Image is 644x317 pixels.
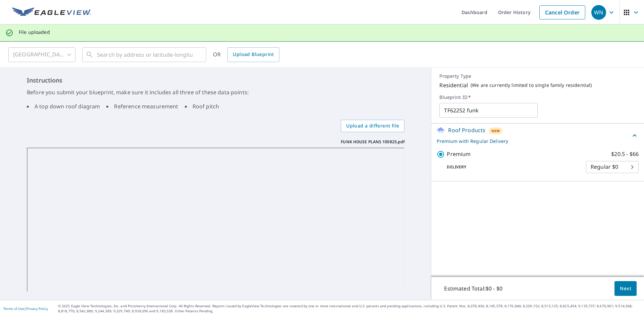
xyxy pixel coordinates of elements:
li: Roof pitch [185,102,219,110]
p: Premium [447,150,471,158]
span: Upload Blueprint [233,50,274,59]
iframe: FUNK HOUSE PLANS 100825.pdf [27,148,405,292]
p: | [3,307,48,311]
p: © 2025 Eagle View Technologies, Inc. and Pictometry International Corp. All Rights Reserved. Repo... [58,304,641,314]
a: Privacy Policy [26,306,48,311]
div: Roof ProductsNewPremium with Regular Delivery [437,126,639,145]
p: $20.5 - $66 [611,150,639,158]
p: Estimated Total: $0 - $0 [439,281,507,296]
p: Residential [439,81,468,89]
button: Next [614,281,637,296]
p: FUNK HOUSE PLANS 100825.pdf [341,139,405,145]
li: A top down roof diagram [27,102,100,110]
div: Regular $0 [586,158,639,176]
a: Terms of Use [3,306,24,311]
label: Blueprint ID [439,94,636,100]
img: EV Logo [12,7,91,17]
div: [GEOGRAPHIC_DATA] [8,45,75,64]
div: OR [213,47,279,62]
p: File uploaded [19,29,50,35]
p: Property Type [439,73,636,79]
p: Delivery [437,164,586,170]
li: Reference measurement [106,102,178,110]
label: Upload a different file [341,120,405,132]
span: Upload a different file [346,122,399,130]
span: Next [620,284,631,293]
span: New [491,128,500,134]
p: Premium with Regular Delivery [437,138,631,145]
input: Search by address or latitude-longitude [97,45,193,64]
p: Before you submit your blueprint, make sure it includes all three of these data points: [27,88,405,96]
div: WN [591,5,606,20]
a: Cancel Order [539,5,585,19]
a: Upload Blueprint [227,47,279,62]
h6: Instructions [27,76,405,85]
p: ( We are currently limited to single family residential ) [471,82,592,88]
p: Roof Products [448,126,485,134]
